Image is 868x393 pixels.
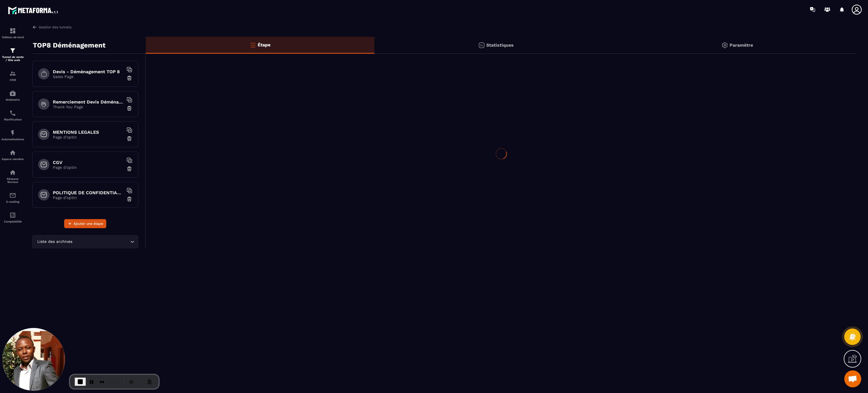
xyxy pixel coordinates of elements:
span: Liste des archives [36,239,73,245]
p: Automatisations [1,138,24,141]
img: social-network [9,169,16,176]
a: formationformationCRM [1,66,24,86]
h6: CGV [53,160,123,165]
img: automations [9,90,16,97]
img: automations [9,149,16,156]
a: formationformationTableau de bord [1,23,24,43]
p: Comptabilité [1,220,24,223]
img: logo [8,5,59,15]
p: Webinaire [1,98,24,101]
p: Tableau de bord [1,36,24,39]
p: Tunnel de vente / Site web [1,55,24,62]
img: stats.20deebd0.svg [478,42,485,49]
img: accountant [9,212,16,219]
a: schedulerschedulerPlanificateur [1,105,24,125]
img: setting-gr.5f69749f.svg [721,42,728,49]
img: arrow [32,25,37,30]
img: formation [9,70,16,77]
p: TOP8 Déménagement [33,40,105,51]
img: trash [127,136,132,141]
p: Paramètre [730,42,753,48]
input: Search for option [73,239,129,245]
button: Ajouter une étape [64,219,106,228]
p: Page d'optin [53,165,123,170]
a: emailemailE-mailing [1,188,24,208]
p: Page d'optin [53,135,123,139]
a: automationsautomationsEspace membre [1,145,24,165]
a: Ouvrir le chat [844,370,861,387]
img: automations [9,129,16,136]
a: automationsautomationsWebinaire [1,86,24,105]
img: trash [127,166,132,172]
img: formation [9,47,16,54]
h6: Remerciement Devis Déménagement Top 8 [53,99,123,105]
p: E-mailing [1,200,24,203]
span: Ajouter une étape [73,221,103,226]
img: trash [127,105,132,111]
img: formation [9,27,16,34]
img: scheduler [9,110,16,116]
p: Espace membre [1,157,24,161]
a: accountantaccountantComptabilité [1,208,24,227]
p: Thank You Page [53,105,123,109]
p: Planificateur [1,118,24,121]
a: automationsautomationsAutomatisations [1,125,24,145]
p: Réseaux Sociaux [1,177,24,183]
div: Search for option [32,235,138,248]
a: formationformationTunnel de vente / Site web [1,43,24,66]
h6: MENTIONS LEGALES [53,129,123,135]
img: trash [127,196,132,202]
a: Gestion des tunnels [32,25,71,30]
img: email [9,192,16,199]
p: Sales Page [53,74,123,79]
p: Statistiques [486,42,514,48]
img: trash [127,75,132,81]
p: Étape [258,42,270,47]
p: Page d'optin [53,195,123,200]
img: bars-o.4a397970.svg [249,42,256,48]
a: social-networksocial-networkRéseaux Sociaux [1,165,24,188]
p: CRM [1,78,24,81]
h6: Devis - Déménagement TOP 8 [53,69,123,74]
h6: POLITIQUE DE CONFIDENTIALITE [53,190,123,195]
